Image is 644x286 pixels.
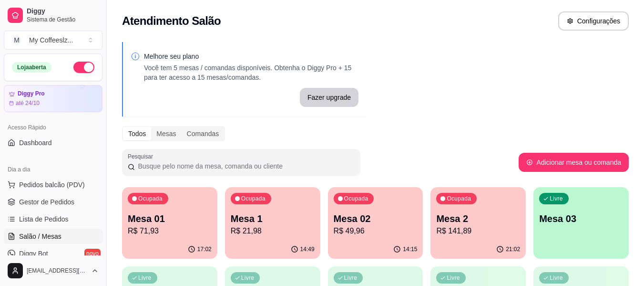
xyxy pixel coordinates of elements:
[4,85,102,112] a: Diggy Proaté 24/10
[4,177,102,192] button: Pedidos balcão (PDV)
[27,7,99,16] span: Diggy
[558,11,629,31] button: Configurações
[151,127,181,140] div: Mesas
[344,195,368,202] p: Ocupada
[19,249,48,258] span: Diggy Bot
[344,274,358,282] p: Livre
[4,212,102,227] a: Lista de Pedidos
[334,225,418,237] p: R$ 49,96
[4,259,102,282] button: [EMAIL_ADDRESS][DOMAIN_NAME]
[123,127,151,140] div: Todos
[29,35,73,45] div: My Coffeeslz ...
[128,225,212,237] p: R$ 71,93
[225,187,320,259] button: OcupadaMesa 1R$ 21,9814:49
[533,187,629,259] button: LivreMesa 03
[519,153,629,172] button: Adicionar mesa ou comanda
[241,274,255,282] p: Livre
[436,225,520,237] p: R$ 141,89
[4,4,102,27] a: DiggySistema de Gestão
[138,195,163,202] p: Ocupada
[18,90,45,97] article: Diggy Pro
[144,52,358,61] p: Melhore seu plano
[19,232,61,241] span: Salão / Mesas
[138,274,152,282] p: Livre
[328,187,423,259] button: OcupadaMesa 02R$ 49,9614:15
[403,245,417,253] p: 14:15
[4,162,102,177] div: Dia a dia
[430,187,526,259] button: OcupadaMesa 2R$ 141,8921:02
[447,274,460,282] p: Livre
[4,246,102,261] a: Diggy Botnovo
[231,212,315,225] p: Mesa 1
[122,13,221,29] h2: Atendimento Salão
[447,195,471,202] p: Ocupada
[4,31,102,50] button: Select a team
[12,35,21,45] span: M
[231,225,315,237] p: R$ 21,98
[122,187,217,259] button: OcupadaMesa 01R$ 71,9317:02
[182,127,225,140] div: Comandas
[4,135,102,150] a: Dashboard
[12,62,51,73] div: Loja aberta
[539,212,623,225] p: Mesa 03
[19,180,85,190] span: Pedidos balcão (PDV)
[16,99,40,107] article: até 24/10
[550,274,563,282] p: Livre
[128,212,212,225] p: Mesa 01
[73,62,94,73] button: Alterar Status
[135,161,355,171] input: Pesquisar
[19,214,69,224] span: Lista de Pedidos
[334,212,418,225] p: Mesa 02
[550,195,563,202] p: Livre
[144,63,358,82] p: Você tem 5 mesas / comandas disponíveis. Obtenha o Diggy Pro + 15 para ter acesso a 15 mesas/coma...
[19,197,74,207] span: Gestor de Pedidos
[27,267,87,275] span: [EMAIL_ADDRESS][DOMAIN_NAME]
[300,245,315,253] p: 14:49
[506,245,520,253] p: 21:02
[300,88,358,107] button: Fazer upgrade
[19,138,52,148] span: Dashboard
[4,229,102,244] a: Salão / Mesas
[4,120,102,135] div: Acesso Rápido
[436,212,520,225] p: Mesa 2
[241,195,266,202] p: Ocupada
[128,152,156,160] label: Pesquisar
[4,194,102,210] a: Gestor de Pedidos
[197,245,212,253] p: 17:02
[27,16,99,23] span: Sistema de Gestão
